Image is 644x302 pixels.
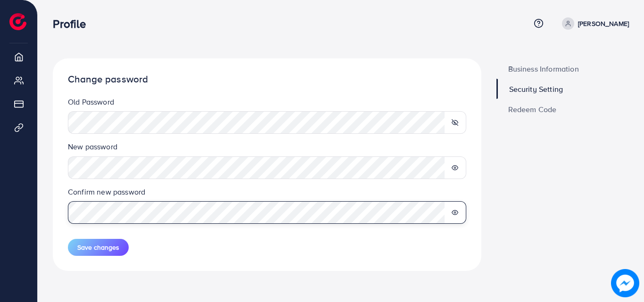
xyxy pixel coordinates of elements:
[558,17,629,30] a: [PERSON_NAME]
[68,187,466,201] legend: Confirm new password
[508,106,557,113] span: Redeem Code
[508,65,579,73] span: Business Information
[509,85,563,93] span: Security Setting
[611,269,639,297] img: image
[77,243,119,252] span: Save changes
[68,73,466,85] h1: Change password
[9,13,26,30] img: logo
[68,97,466,111] legend: Old Password
[53,17,93,31] h3: Profile
[68,239,129,256] button: Save changes
[68,141,466,156] legend: New password
[578,18,629,29] p: [PERSON_NAME]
